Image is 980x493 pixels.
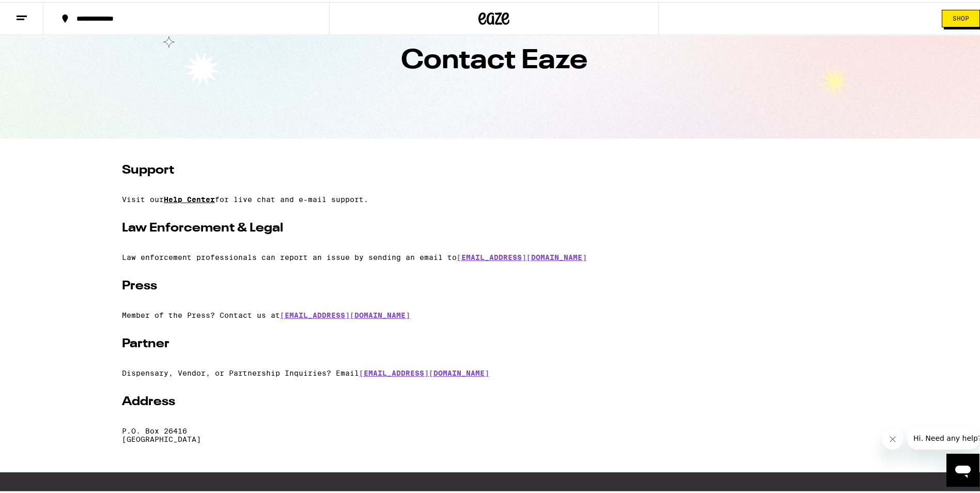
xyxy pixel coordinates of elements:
[122,425,866,441] p: P.O. Box 26416 [GEOGRAPHIC_DATA]
[946,452,979,485] iframe: Button to launch messaging window
[882,427,903,448] iframe: Close message
[122,251,866,259] p: Law enforcement professionals can report an issue by sending an email to
[457,251,587,259] a: [EMAIL_ADDRESS][DOMAIN_NAME]
[280,309,410,317] a: [EMAIL_ADDRESS][DOMAIN_NAME]
[953,13,969,20] span: Shop
[122,334,866,350] h2: Partner
[122,309,866,317] p: Member of the Press? Contact us at
[122,160,866,177] h2: Support
[907,425,979,448] iframe: Message from company
[122,193,866,202] p: Visit our for live chat and e-mail support.
[942,8,980,25] button: Shop
[122,218,866,235] h2: Law Enforcement & Legal
[122,367,866,375] p: Dispensary, Vendor, or Partnership Inquiries? Email
[359,367,489,375] a: [EMAIL_ADDRESS][DOMAIN_NAME]
[164,193,215,202] a: Help Center
[122,392,866,408] h2: Address
[122,276,866,292] h2: Press
[122,45,866,72] h1: Contact Eaze
[6,7,74,16] span: Hi. Need any help?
